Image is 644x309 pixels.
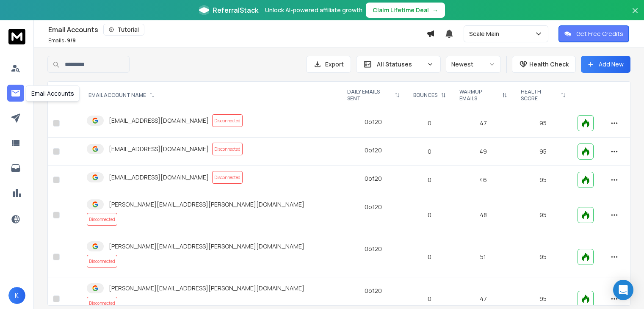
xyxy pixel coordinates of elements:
[347,88,392,102] p: DAILY EMAILS SENT
[26,86,80,102] div: Email Accounts
[446,56,501,73] button: Newest
[87,255,117,268] span: Disconnected
[413,92,437,99] p: BOUNCES
[453,138,514,166] td: 49
[529,60,569,69] p: Health Check
[453,236,514,278] td: 51
[459,88,499,102] p: WARMUP EMAILS
[412,119,448,127] p: 0
[67,37,76,44] span: 9 / 9
[365,245,382,253] div: 0 of 20
[109,242,304,251] p: [PERSON_NAME][EMAIL_ADDRESS][PERSON_NAME][DOMAIN_NAME]
[8,287,25,304] button: K
[412,176,448,184] p: 0
[365,146,382,154] div: 0 of 20
[109,200,304,209] p: [PERSON_NAME][EMAIL_ADDRESS][PERSON_NAME][DOMAIN_NAME]
[512,56,576,73] button: Health Check
[212,114,243,127] span: Disconnected
[365,118,382,126] div: 0 of 20
[630,5,641,25] button: Close banner
[265,6,362,14] p: Unlock AI-powered affiliate growth
[412,211,448,219] p: 0
[453,109,514,138] td: 47
[87,213,117,226] span: Disconnected
[412,253,448,261] p: 0
[453,194,514,236] td: 48
[109,284,304,292] p: [PERSON_NAME][EMAIL_ADDRESS][PERSON_NAME][DOMAIN_NAME]
[109,173,209,182] p: [EMAIL_ADDRESS][DOMAIN_NAME]
[581,56,630,73] button: Add New
[514,166,572,194] td: 95
[469,30,503,38] p: Scale Main
[365,287,382,295] div: 0 of 20
[306,56,351,73] button: Export
[613,280,633,300] div: Open Intercom Messenger
[412,147,448,156] p: 0
[109,116,209,125] p: [EMAIL_ADDRESS][DOMAIN_NAME]
[514,236,572,278] td: 95
[558,25,629,42] button: Get Free Credits
[103,24,144,36] button: Tutorial
[212,143,243,155] span: Disconnected
[109,145,209,153] p: [EMAIL_ADDRESS][DOMAIN_NAME]
[213,5,258,15] span: ReferralStack
[377,60,423,69] p: All Statuses
[88,92,155,99] div: EMAIL ACCOUNT NAME
[521,88,557,102] p: HEALTH SCORE
[365,203,382,211] div: 0 of 20
[212,171,243,184] span: Disconnected
[365,174,382,183] div: 0 of 20
[432,6,438,14] span: →
[514,138,572,166] td: 95
[453,166,514,194] td: 46
[412,295,448,303] p: 0
[48,24,426,36] div: Email Accounts
[48,37,76,44] p: Emails :
[514,109,572,138] td: 95
[576,30,623,38] p: Get Free Credits
[366,3,445,18] button: Claim Lifetime Deal→
[514,194,572,236] td: 95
